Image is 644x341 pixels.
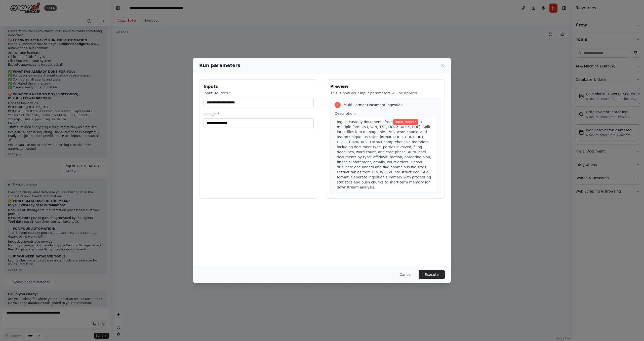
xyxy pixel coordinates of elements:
button: Execute [419,270,445,279]
h2: Run parameters [199,62,240,69]
label: input_sources [204,91,314,96]
span: Multi-Format Document Ingestion [344,102,403,107]
span: Variable: input_sources [393,119,418,125]
button: Cancel [396,270,416,279]
p: This is how your input parameters will be applied: [330,91,440,96]
span: Description: [335,111,356,116]
span: Ingest custody documents from [337,120,393,124]
div: 1 [335,102,341,108]
h3: Inputs [204,84,314,90]
h3: Preview [330,84,440,90]
label: case_id [204,111,314,116]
